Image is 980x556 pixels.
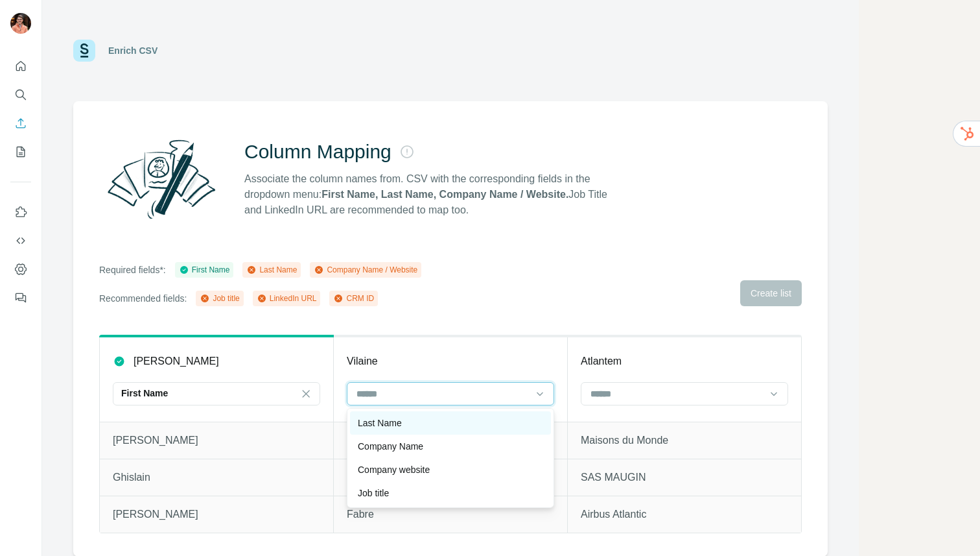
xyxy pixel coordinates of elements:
[347,507,554,522] p: Fabre
[244,140,391,163] h2: Column Mapping
[10,83,31,106] button: Search
[10,229,31,252] button: Use Surfe API
[246,264,297,276] div: Last Name
[10,140,31,163] button: My lists
[113,507,320,522] p: [PERSON_NAME]
[581,507,788,522] p: Airbus Atlantic
[179,264,230,276] div: First Name
[73,40,95,62] img: Surfe Logo
[333,293,374,304] div: CRM ID
[358,440,423,453] p: Company Name
[581,470,788,485] p: SAS MAUGIN
[257,293,317,304] div: LinkedIn URL
[200,293,239,304] div: Job title
[10,286,31,309] button: Feedback
[314,264,417,276] div: Company Name / Website
[10,258,31,281] button: Dashboard
[358,487,389,500] p: Job title
[347,354,378,369] p: Vilaine
[99,263,166,276] p: Required fields*:
[108,44,157,57] div: Enrich CSV
[321,189,568,200] strong: First Name, Last Name, Company Name / Website.
[244,171,619,218] p: Associate the column names from. CSV with the corresponding fields in the dropdown menu: Job Titl...
[581,354,622,369] p: Atlantem
[134,354,219,369] p: [PERSON_NAME]
[121,387,168,400] p: First Name
[10,112,31,135] button: Enrich CSV
[358,463,430,476] p: Company website
[10,200,31,224] button: Use Surfe on LinkedIn
[10,54,31,78] button: Quick start
[99,292,187,305] p: Recommended fields:
[113,470,320,485] p: Ghislain
[581,433,788,448] p: Maisons du Monde
[10,13,31,34] img: Avatar
[99,132,224,226] img: Surfe Illustration - Column Mapping
[113,433,320,448] p: [PERSON_NAME]
[358,417,402,429] p: Last Name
